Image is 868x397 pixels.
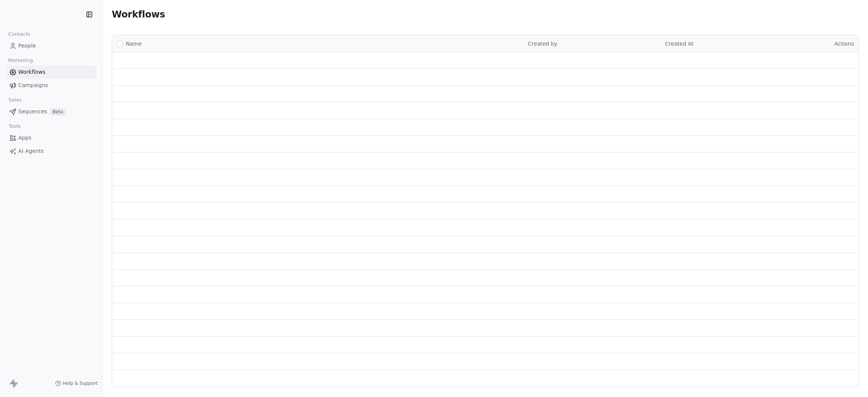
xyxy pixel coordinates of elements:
span: Workflows [18,68,46,76]
a: SequencesBeta [6,105,96,118]
a: Apps [6,132,96,144]
span: Sequences [18,108,47,116]
span: Marketing [5,55,36,66]
span: Beta [50,108,65,116]
span: Workflows [112,9,165,20]
a: People [6,40,96,52]
span: Created by [528,41,557,47]
span: Actions [835,41,854,47]
a: Campaigns [6,79,96,92]
span: Help & Support [63,380,98,386]
span: Contacts [5,29,33,40]
span: Sales [5,94,25,106]
span: Campaigns [18,81,48,89]
span: AI Agents [18,147,44,155]
a: AI Agents [6,145,96,157]
span: Tools [5,121,24,132]
span: People [18,42,36,50]
a: Workflows [6,66,96,78]
span: Created At [665,41,693,47]
span: Name [126,40,141,48]
span: Apps [18,134,32,142]
a: Help & Support [55,380,98,386]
